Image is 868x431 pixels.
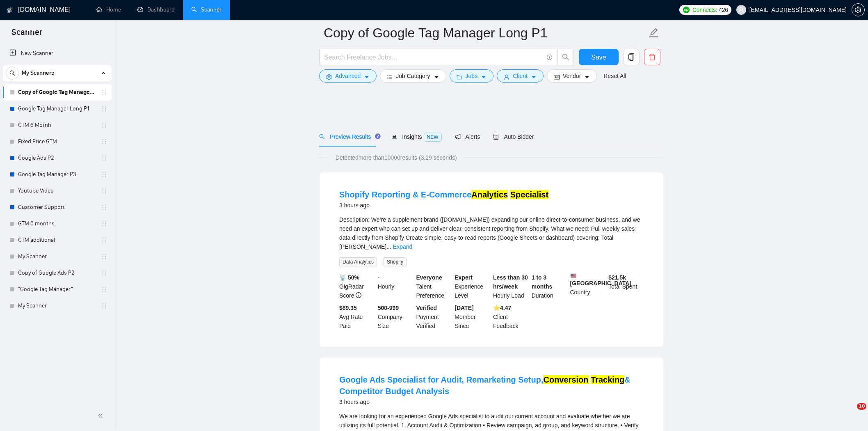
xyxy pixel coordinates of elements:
span: Connects: [692,5,717,14]
b: Everyone [416,274,442,281]
a: GTM 6 Motnh [18,117,96,133]
a: Google Tag Manager Long P1 [18,101,96,117]
button: settingAdvancedcaret-down [319,69,377,83]
span: search [558,53,573,61]
span: robot [493,134,499,140]
span: copy [624,53,639,61]
span: Jobs [466,71,478,80]
button: search [6,66,19,80]
input: Scanner name... [324,23,647,43]
span: holder [101,122,107,128]
a: Google Ads P2 [18,150,96,166]
img: upwork-logo.png [683,7,690,13]
div: Avg Rate Paid [338,303,376,330]
span: Alerts [455,133,480,140]
span: info-circle [356,292,361,298]
a: Customer Support [18,199,96,215]
a: "Google Tag Manager" [18,281,96,298]
span: holder [101,237,107,243]
a: homeHome [96,6,121,13]
span: holder [101,253,107,260]
a: Reset All [603,71,626,80]
span: My Scanners [22,65,54,81]
div: Hourly [376,273,415,300]
span: search [319,134,325,140]
span: setting [852,7,864,13]
button: Save [579,49,619,65]
span: folder [457,74,462,80]
a: Copy of Google Ads P2 [18,265,96,281]
div: Company Size [376,303,415,330]
span: idcard [554,74,560,80]
li: My Scanners [3,65,112,314]
a: searchScanner [191,6,222,13]
span: Scanner [5,26,49,44]
span: search [6,70,18,76]
b: Verified [416,305,437,311]
a: Youtube Video [18,183,96,199]
span: Vendor [563,71,581,80]
span: 10 [857,403,866,410]
span: NEW [424,133,442,142]
a: My Scanner [18,248,96,265]
span: Auto Bidder [493,133,534,140]
span: caret-down [531,74,537,80]
b: [DATE] [455,305,473,311]
button: delete [644,49,660,65]
button: search [557,49,574,65]
span: holder [101,303,107,309]
div: Description: We’re a supplement brand (Myosport.com) expanding our online direct-to-consumer busi... [339,215,644,251]
a: Fixed Price GTM [18,133,96,150]
span: holder [101,89,107,96]
span: caret-down [584,74,590,80]
span: setting [326,74,332,80]
span: Preview Results [319,133,378,140]
li: New Scanner [3,45,112,62]
span: user [738,7,744,13]
span: area-chart [391,133,397,139]
span: notification [455,134,461,140]
span: user [504,74,509,80]
span: edit [649,28,659,38]
span: holder [101,286,107,293]
button: folderJobscaret-down [450,69,494,83]
a: GTM additional [18,232,96,248]
span: delete [644,53,660,61]
div: 3 hours ago [339,397,644,407]
span: holder [101,138,107,145]
span: Job Category [396,71,430,80]
input: Search Freelance Jobs... [324,52,543,62]
span: holder [101,188,107,194]
mark: Conversion [543,375,588,384]
span: ... [386,243,391,250]
div: Payment Verified [415,303,453,330]
span: Advanced [335,71,361,80]
a: GTM 6 months [18,215,96,232]
b: - [378,274,380,281]
div: Tooltip anchor [374,133,381,140]
button: setting [852,3,865,16]
span: holder [101,204,107,211]
b: 📡 50% [339,274,359,281]
div: 3 hours ago [339,200,548,210]
div: GigRadar Score [338,273,376,300]
span: holder [101,270,107,276]
span: Description: We’re a supplement brand ([DOMAIN_NAME]) expanding our online direct-to-consumer bus... [339,216,640,250]
button: barsJob Categorycaret-down [380,69,446,83]
b: Expert [455,274,473,281]
b: $89.35 [339,305,357,311]
img: 🇺🇸 [571,273,576,279]
b: 500-999 [378,305,399,311]
div: Member Since [453,303,491,330]
button: userClientcaret-down [497,69,544,83]
span: caret-down [364,74,370,80]
b: [GEOGRAPHIC_DATA] [570,273,632,287]
iframe: Intercom live chat [840,403,860,423]
b: $ 21.5k [608,274,626,281]
b: ⭐️ 4.47 [493,305,511,311]
div: Country [569,273,607,300]
a: Copy of Google Tag Manager Long P1 [18,84,96,101]
div: Talent Preference [415,273,453,300]
a: Expand [393,243,412,250]
span: info-circle [547,55,552,60]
